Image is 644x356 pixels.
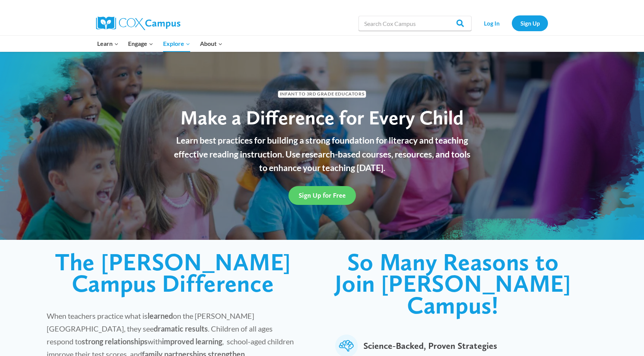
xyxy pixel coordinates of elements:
[82,337,148,346] strong: strong relationships
[55,247,291,298] span: The [PERSON_NAME] Campus Difference
[163,39,190,48] span: Explore
[97,39,119,48] span: Learn
[180,106,464,129] span: Make a Difference for Every Child
[335,247,571,320] span: So Many Reasons to Join [PERSON_NAME] Campus!
[475,15,508,31] a: Log In
[200,39,223,48] span: About
[148,311,173,320] strong: learned
[162,337,222,346] strong: improved learning
[299,191,346,199] span: Sign Up for Free
[288,186,356,205] a: Sign Up for Free
[278,91,366,98] span: Infant to 3rd Grade Educators
[154,324,208,333] strong: dramatic results
[92,36,227,52] nav: Primary Navigation
[128,39,153,48] span: Engage
[169,133,475,175] p: Learn best practices for building a strong foundation for literacy and teaching effective reading...
[475,15,548,31] nav: Secondary Navigation
[512,15,548,31] a: Sign Up
[359,16,472,31] input: Search Cox Campus
[96,17,180,30] img: Cox Campus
